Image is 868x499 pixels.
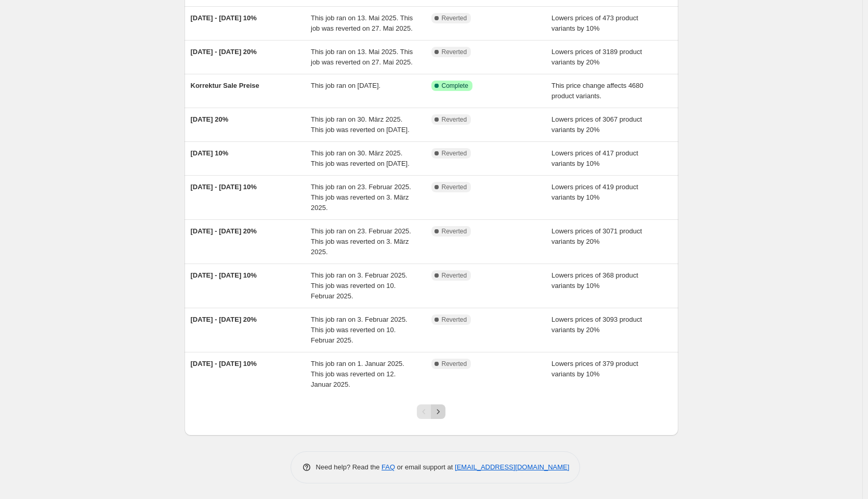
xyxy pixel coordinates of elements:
a: FAQ [382,463,395,471]
span: Lowers prices of 368 product variants by 10% [551,271,638,290]
span: [DATE] - [DATE] 10% [191,14,257,22]
span: [DATE] 20% [191,115,229,123]
span: [DATE] 10% [191,149,229,157]
span: [DATE] - [DATE] 10% [191,271,257,279]
span: Lowers prices of 419 product variants by 10% [551,183,638,201]
span: This job ran on [DATE]. [311,82,380,89]
span: This job ran on 23. Februar 2025. This job was reverted on 3. März 2025. [311,183,411,212]
span: Korrektur Sale Preise [191,82,259,89]
span: Need help? Read the [316,463,382,471]
span: Lowers prices of 3189 product variants by 20% [551,48,642,66]
span: Reverted [442,149,467,157]
span: Reverted [442,227,467,235]
span: Lowers prices of 473 product variants by 10% [551,14,638,32]
span: Lowers prices of 3093 product variants by 20% [551,316,642,334]
span: This job ran on 13. Mai 2025. This job was reverted on 27. Mai 2025. [311,48,413,66]
button: Next [431,404,445,419]
span: Lowers prices of 3071 product variants by 20% [551,227,642,245]
span: [DATE] - [DATE] 10% [191,183,257,191]
span: This job ran on 23. Februar 2025. This job was reverted on 3. März 2025. [311,227,411,256]
span: Lowers prices of 417 product variants by 10% [551,149,638,167]
span: Lowers prices of 379 product variants by 10% [551,360,638,378]
span: This price change affects 4680 product variants. [551,82,643,100]
span: [DATE] - [DATE] 20% [191,227,257,235]
span: [DATE] - [DATE] 20% [191,316,257,323]
span: Reverted [442,271,467,280]
span: Reverted [442,316,467,324]
span: This job ran on 30. März 2025. This job was reverted on [DATE]. [311,149,410,167]
nav: Pagination [417,404,445,419]
span: This job ran on 13. Mai 2025. This job was reverted on 27. Mai 2025. [311,14,413,32]
a: [EMAIL_ADDRESS][DOMAIN_NAME] [455,463,569,471]
span: This job ran on 3. Februar 2025. This job was reverted on 10. Februar 2025. [311,316,407,344]
span: This job ran on 3. Februar 2025. This job was reverted on 10. Februar 2025. [311,271,407,300]
span: Reverted [442,360,467,368]
span: [DATE] - [DATE] 10% [191,360,257,367]
span: Lowers prices of 3067 product variants by 20% [551,115,642,134]
span: Reverted [442,48,467,56]
span: This job ran on 1. Januar 2025. This job was reverted on 12. Januar 2025. [311,360,404,388]
span: Reverted [442,14,467,22]
span: This job ran on 30. März 2025. This job was reverted on [DATE]. [311,115,410,134]
span: Reverted [442,183,467,191]
span: or email support at [395,463,455,471]
span: [DATE] - [DATE] 20% [191,48,257,56]
span: Reverted [442,115,467,124]
span: Complete [442,82,468,90]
